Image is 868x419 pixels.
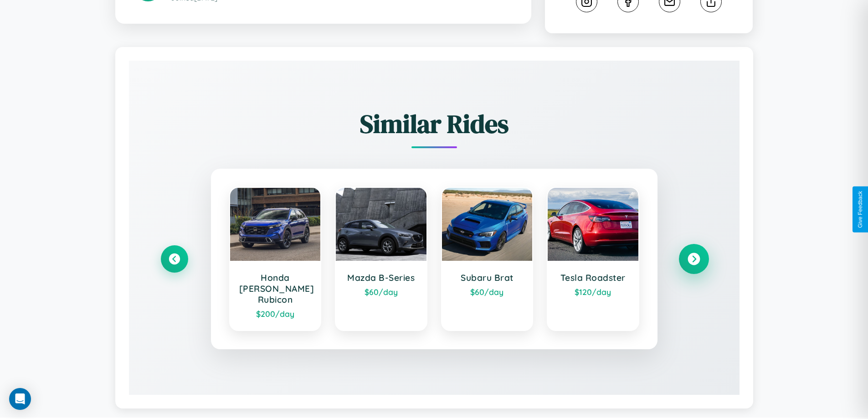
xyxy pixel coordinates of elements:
[239,309,312,319] div: $ 200 /day
[345,272,417,283] h3: Mazda B-Series
[451,272,524,283] h3: Subaru Brat
[229,187,322,331] a: Honda [PERSON_NAME] Rubicon$200/day
[161,106,708,141] h2: Similar Rides
[441,187,534,331] a: Subaru Brat$60/day
[547,187,639,331] a: Tesla Roadster$120/day
[557,287,629,297] div: $ 120 /day
[239,272,312,305] h3: Honda [PERSON_NAME] Rubicon
[9,388,31,410] div: Open Intercom Messenger
[345,287,417,297] div: $ 60 /day
[451,287,524,297] div: $ 60 /day
[857,191,863,228] div: Give Feedback
[335,187,427,331] a: Mazda B-Series$60/day
[557,272,629,283] h3: Tesla Roadster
